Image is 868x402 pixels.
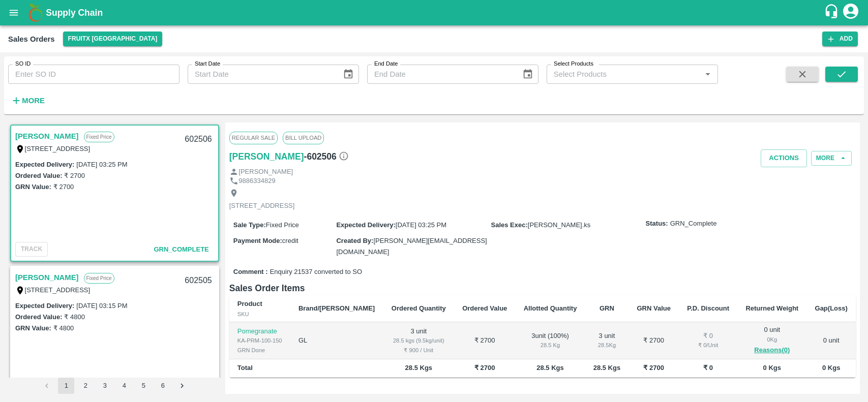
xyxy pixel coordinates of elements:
[392,346,446,355] div: ₹ 900 / Unit
[643,364,664,372] b: ₹ 2700
[687,341,729,350] div: ₹ 0 / Unit
[336,237,487,256] span: [PERSON_NAME][EMAIL_ADDRESS][DOMAIN_NAME]
[298,304,375,312] b: Brand/[PERSON_NAME]
[229,132,278,144] span: Regular Sale
[238,176,275,186] p: 9886334829
[188,65,335,84] input: Start Date
[233,221,266,229] label: Sale Type :
[523,341,577,350] div: 28.5 Kg
[229,149,304,164] a: [PERSON_NAME]
[745,304,798,312] b: Returned Weight
[763,364,781,372] b: 0 Kgs
[701,68,714,81] button: Open
[15,130,79,143] a: [PERSON_NAME]
[270,267,362,277] span: Enquiry 21537 converted to SO
[174,378,190,394] button: Go to next page
[53,324,74,332] label: ₹ 4800
[25,145,91,152] label: [STREET_ADDRESS]
[266,221,299,229] span: Fixed Price
[8,65,179,84] input: Enter SO ID
[77,378,94,394] button: Go to page 2
[761,149,807,167] button: Actions
[229,201,295,211] p: [STREET_ADDRESS]
[282,237,298,244] span: credit
[593,341,621,350] div: 28.5 Kg
[154,245,208,253] span: GRN_Complete
[15,161,74,168] label: Expected Delivery :
[76,161,127,168] label: [DATE] 03:25 PM
[822,364,840,372] b: 0 Kgs
[336,237,373,244] label: Created By :
[703,364,713,372] b: ₹ 0
[237,327,282,336] p: Pomegranate
[392,336,446,345] div: 28.5 kgs (9.5kg/unit)
[637,304,670,312] b: GRN Value
[46,8,103,18] b: Supply Chain
[396,221,446,229] span: [DATE] 03:25 PM
[383,322,454,359] td: 3 unit
[745,335,798,344] div: 0 Kg
[233,237,282,244] label: Payment Mode :
[474,364,495,372] b: ₹ 2700
[392,304,446,312] b: Ordered Quantity
[22,97,45,105] strong: More
[15,183,51,191] label: GRN Value:
[237,310,282,319] div: SKU
[339,65,358,84] button: Choose date
[593,331,621,350] div: 3 unit
[8,92,47,109] button: More
[290,322,383,359] td: GL
[524,304,577,312] b: Allotted Quantity
[374,60,398,68] label: End Date
[8,33,55,46] div: Sales Orders
[237,346,282,355] div: GRN Done
[84,132,114,142] p: Fixed Price
[822,32,858,46] button: Add
[63,32,163,46] button: Select DC
[745,325,798,356] div: 0 unit
[2,1,25,24] button: open drawer
[76,302,127,310] label: [DATE] 03:15 PM
[238,167,293,177] p: [PERSON_NAME]
[195,60,220,68] label: Start Date
[687,304,729,312] b: P.D. Discount
[237,300,262,307] b: Product
[135,378,152,394] button: Go to page 5
[15,324,51,332] label: GRN Value:
[283,132,324,144] span: Bill Upload
[237,364,253,372] b: Total
[528,221,591,229] span: [PERSON_NAME].ks
[806,322,856,359] td: 0 unit
[25,286,91,294] label: [STREET_ADDRESS]
[229,281,856,295] h6: Sales Order Items
[646,219,668,229] label: Status:
[462,304,507,312] b: Ordered Value
[155,378,171,394] button: Go to page 6
[811,151,852,166] button: More
[53,183,74,191] label: ₹ 2700
[15,60,31,68] label: SO ID
[178,269,218,293] div: 602505
[628,322,679,359] td: ₹ 2700
[842,2,860,23] div: account of current user
[84,273,114,284] p: Fixed Price
[116,378,132,394] button: Go to page 4
[15,271,79,284] a: [PERSON_NAME]
[336,221,395,229] label: Expected Delivery :
[58,378,74,394] button: page 1
[491,221,528,229] label: Sales Exec :
[15,313,62,321] label: Ordered Value:
[178,128,218,151] div: 602506
[536,364,563,372] b: 28.5 Kgs
[670,219,717,229] span: GRN_Complete
[37,378,192,394] nav: pagination navigation
[233,267,268,277] label: Comment :
[824,4,842,22] div: customer-support
[15,172,62,179] label: Ordered Value:
[745,345,798,356] button: Reasons(0)
[367,65,514,84] input: End Date
[64,172,85,179] label: ₹ 2700
[454,322,516,359] td: ₹ 2700
[46,6,824,20] a: Supply Chain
